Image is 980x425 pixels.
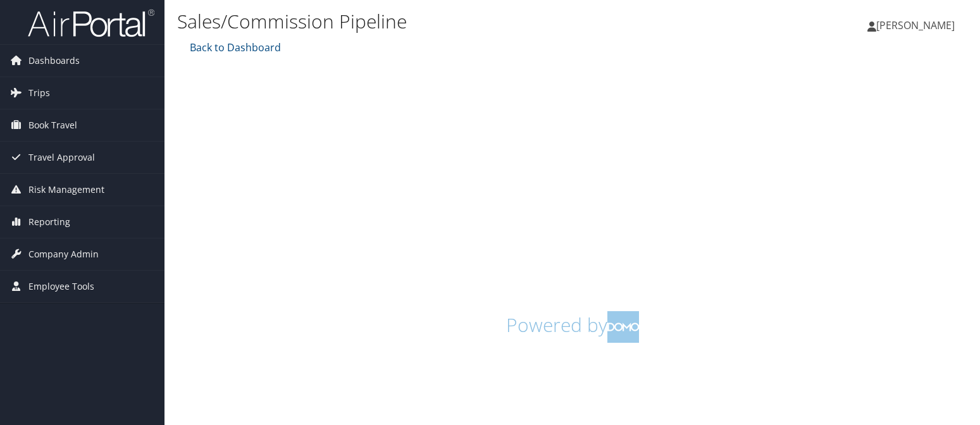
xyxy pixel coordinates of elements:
img: domo-logo.png [607,311,639,343]
span: [PERSON_NAME] [876,18,955,32]
span: Trips [28,77,50,109]
span: Travel Approval [28,142,95,173]
span: Reporting [28,206,70,238]
span: Dashboards [28,45,80,77]
span: Book Travel [28,109,77,141]
a: Back to Dashboard [187,40,281,54]
h1: Powered by [187,311,958,343]
a: [PERSON_NAME] [867,6,967,44]
img: airportal-logo.png [28,8,154,38]
span: Risk Management [28,174,104,206]
span: Company Admin [28,238,99,270]
span: Employee Tools [28,271,94,302]
h1: Sales/Commission Pipeline [177,8,704,35]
